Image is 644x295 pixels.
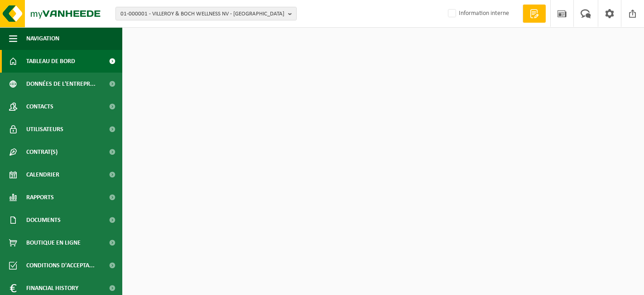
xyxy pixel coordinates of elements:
span: Boutique en ligne [26,231,81,254]
span: 01-000001 - VILLEROY & BOCH WELLNESS NV - [GEOGRAPHIC_DATA] [120,7,284,21]
span: Conditions d'accepta... [26,254,95,277]
span: Contacts [26,95,53,118]
span: Tableau de bord [26,50,75,73]
span: Calendrier [26,163,59,186]
span: Navigation [26,27,59,50]
span: Données de l'entrepr... [26,73,96,95]
span: Contrat(s) [26,141,58,163]
button: 01-000001 - VILLEROY & BOCH WELLNESS NV - [GEOGRAPHIC_DATA] [115,7,297,20]
label: Information interne [446,7,509,20]
span: Utilisateurs [26,118,63,141]
span: Documents [26,209,61,231]
span: Rapports [26,186,54,209]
